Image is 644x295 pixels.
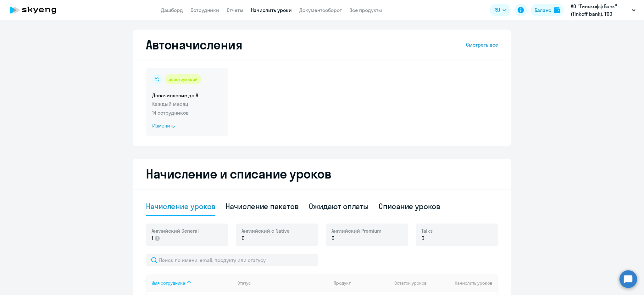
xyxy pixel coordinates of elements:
[309,201,369,211] div: Ожидают оплаты
[191,7,219,13] a: Сотрудники
[152,280,185,286] div: Имя сотрудника
[146,37,242,52] h2: Автоначисления
[299,7,342,13] a: Документооборот
[237,280,329,286] div: Статус
[152,109,222,116] p: 14 сотрудников
[146,254,318,266] input: Поиск по имени, email, продукту или статусу
[331,227,381,234] span: Английский Premium
[152,92,222,99] h5: Доначисление до 8
[571,3,629,18] p: АО "Тинькофф Банк" (Tinkoff bank), ТОО "Вивид ТЕХ
[334,280,390,286] div: Продукт
[394,280,427,286] span: Остаток уроков
[490,4,511,16] button: RU
[568,3,639,18] button: АО "Тинькофф Банк" (Tinkoff bank), ТОО "Вивид ТЕХ
[421,234,425,242] span: 0
[531,4,564,16] button: Балансbalance
[241,227,290,234] span: Английский с Native
[237,280,251,286] div: Статус
[152,227,199,234] span: Английский General
[494,6,500,14] span: RU
[161,7,183,13] a: Дашборд
[554,7,560,13] img: balance
[227,7,243,13] a: Отчеты
[394,280,433,286] div: Остаток уроков
[152,122,222,130] span: Изменить
[421,227,433,234] span: Talks
[146,166,498,181] h2: Начисление и списание уроков
[152,234,153,242] span: 1
[466,41,498,48] a: Смотреть все
[152,100,222,108] p: Каждый месяц
[331,234,335,242] span: 0
[334,280,351,286] div: Продукт
[152,280,232,286] div: Имя сотрудника
[146,201,215,211] div: Начисление уроков
[251,7,292,13] a: Начислить уроки
[225,201,298,211] div: Начисление пакетов
[535,6,551,14] div: Баланс
[241,234,245,242] span: 0
[379,201,440,211] div: Списание уроков
[433,275,497,292] th: Начислить уроков
[349,7,382,13] a: Все продукты
[165,74,201,84] div: действующий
